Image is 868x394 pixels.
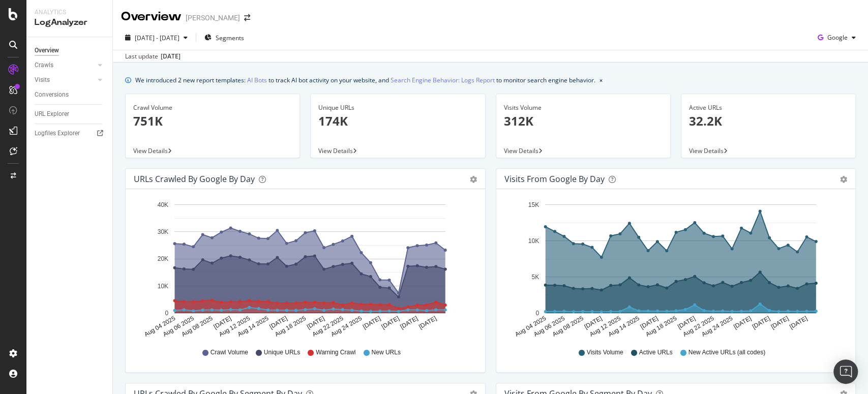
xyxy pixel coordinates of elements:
[840,176,847,183] div: gear
[133,112,292,130] p: 751K
[236,315,270,338] text: Aug 14 2025
[158,201,168,208] text: 40K
[607,315,640,338] text: Aug 14 2025
[35,109,105,119] a: URL Explorer
[318,146,353,155] span: View Details
[528,237,538,245] text: 10K
[688,348,765,357] span: New Active URLs (all codes)
[814,29,860,46] button: Google
[417,315,438,330] text: [DATE]
[181,315,214,338] text: Aug 08 2025
[133,146,168,155] span: View Details
[391,75,495,85] a: Search Engine Behavior: Logs Report
[161,52,181,61] div: [DATE]
[35,75,95,85] a: Visits
[330,315,363,338] text: Aug 24 2025
[35,128,105,139] a: Logfiles Explorer
[532,315,565,338] text: Aug 06 2025
[587,348,623,357] span: Visits Volume
[35,109,69,119] div: URL Explorer
[583,315,603,330] text: [DATE]
[399,315,419,330] text: [DATE]
[531,274,539,281] text: 5K
[470,176,477,183] div: gear
[535,310,539,317] text: 0
[639,315,659,330] text: [DATE]
[769,315,790,330] text: [DATE]
[597,73,605,87] button: close banner
[689,146,724,155] span: View Details
[165,310,168,317] text: 0
[504,174,605,184] div: Visits from Google by day
[121,29,192,46] button: [DATE] - [DATE]
[135,34,179,42] span: [DATE] - [DATE]
[551,315,584,338] text: Aug 08 2025
[700,315,734,338] text: Aug 24 2025
[504,197,843,339] svg: A chart.
[362,315,382,330] text: [DATE]
[247,75,267,85] a: AI Bots
[371,348,400,357] span: New URLs
[143,315,176,338] text: Aug 04 2025
[35,75,50,85] div: Visits
[186,13,240,23] div: [PERSON_NAME]
[158,228,168,235] text: 30K
[504,103,663,112] div: Visits Volume
[35,60,53,71] div: Crawls
[689,103,848,112] div: Active URLs
[35,89,69,100] div: Conversions
[274,315,307,338] text: Aug 18 2025
[212,315,232,330] text: [DATE]
[827,33,848,42] span: Google
[316,348,355,357] span: Warning Crawl
[35,17,104,28] div: LogAnalyzer
[639,348,672,357] span: Active URLs
[35,45,105,56] a: Overview
[380,315,401,330] text: [DATE]
[311,315,344,338] text: Aug 22 2025
[318,112,477,130] p: 174K
[676,315,696,330] text: [DATE]
[681,315,715,338] text: Aug 22 2025
[689,112,848,130] p: 32.2K
[158,255,168,262] text: 20K
[158,283,168,290] text: 10K
[264,348,300,357] span: Unique URLs
[35,89,105,100] a: Conversions
[200,29,248,46] button: Segments
[133,103,292,112] div: Crawl Volume
[218,315,251,338] text: Aug 12 2025
[732,315,752,330] text: [DATE]
[216,34,244,42] span: Segments
[514,315,547,338] text: Aug 04 2025
[35,45,59,56] div: Overview
[244,14,250,21] div: arrow-right-arrow-left
[268,315,289,330] text: [DATE]
[751,315,771,330] text: [DATE]
[134,174,255,184] div: URLs Crawled by Google by day
[306,315,326,330] text: [DATE]
[162,315,195,338] text: Aug 06 2025
[121,8,182,25] div: Overview
[134,197,472,339] svg: A chart.
[528,201,538,208] text: 15K
[788,315,809,330] text: [DATE]
[833,359,858,384] div: Open Intercom Messenger
[504,146,538,155] span: View Details
[35,8,104,17] div: Analytics
[504,112,663,130] p: 312K
[35,60,95,71] a: Crawls
[644,315,677,338] text: Aug 18 2025
[125,52,181,61] div: Last update
[35,128,80,139] div: Logfiles Explorer
[588,315,621,338] text: Aug 12 2025
[125,75,856,85] div: info banner
[318,103,477,112] div: Unique URLs
[211,348,248,357] span: Crawl Volume
[135,75,595,85] div: We introduced 2 new report templates: to track AI bot activity on your website, and to monitor se...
